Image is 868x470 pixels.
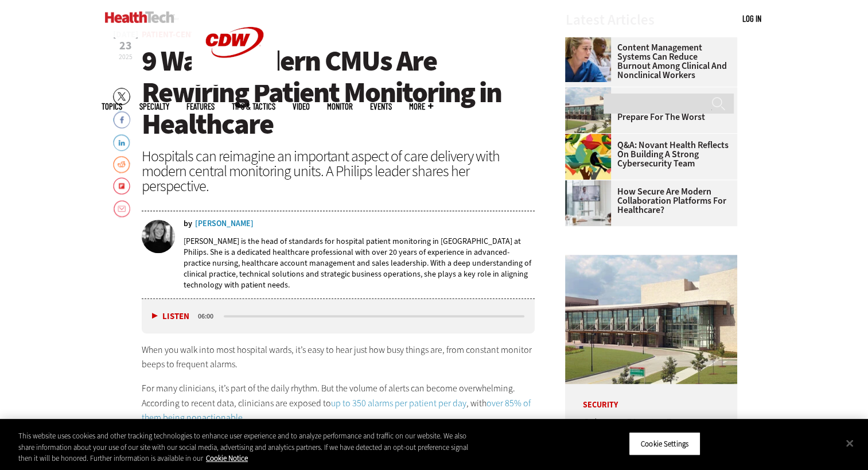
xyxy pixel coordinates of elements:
[565,180,611,226] img: care team speaks with physician over conference call
[742,13,761,25] div: User menu
[582,415,718,455] a: Cyber vs. Disaster Recovery: How Health Systems Prepare for the Worst
[139,102,169,111] span: Specialty
[331,397,466,409] a: up to 350 alarms per patient per day
[102,102,122,111] span: Topics
[142,343,535,372] p: When you walk into most hospital wards, it’s easy to hear just how busy things are, from constant...
[206,453,248,463] a: More information about your privacy
[837,430,862,456] button: Close
[105,11,174,23] img: Home
[370,102,392,111] a: Events
[565,87,617,96] a: University of Vermont Medical Center’s main campus
[186,102,215,111] a: Features
[327,102,353,111] a: MonITor
[565,187,730,215] a: How Secure Are Modern Collaboration Platforms for Healthcare?
[184,220,192,228] span: by
[742,13,761,24] a: Log in
[565,134,611,180] img: abstract illustration of a tree
[142,299,535,333] div: media player
[565,141,730,168] a: Q&A: Novant Health Reflects on Building a Strong Cybersecurity Team
[565,94,730,122] a: Cyber vs. Disaster Recovery: How Health Systems Prepare for the Worst
[192,76,278,88] a: CDW
[196,311,222,321] div: duration
[565,384,737,409] p: Security
[142,149,535,193] div: Hospitals can reimagine an important aspect of care delivery with modern central monitoring units...
[142,397,531,424] a: over 85% of them being nonactionable
[18,430,477,464] div: This website uses cookies and other tracking technologies to enhance user experience and to analy...
[184,236,535,290] p: [PERSON_NAME] is the head of standards for hospital patient monitoring in [GEOGRAPHIC_DATA] at Ph...
[152,312,189,321] button: Listen
[565,255,737,384] img: University of Vermont Medical Center’s main campus
[409,102,433,111] span: More
[565,87,611,133] img: University of Vermont Medical Center’s main campus
[142,381,535,425] p: For many clinicians, it’s part of the daily rhythm. But the volume of alerts can become overwhelm...
[629,432,700,456] button: Cookie Settings
[142,220,175,253] img: Amy Martin
[565,134,617,143] a: abstract illustration of a tree
[565,180,617,189] a: care team speaks with physician over conference call
[232,102,275,111] a: Tips & Tactics
[293,102,310,111] a: Video
[195,220,254,228] a: [PERSON_NAME]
